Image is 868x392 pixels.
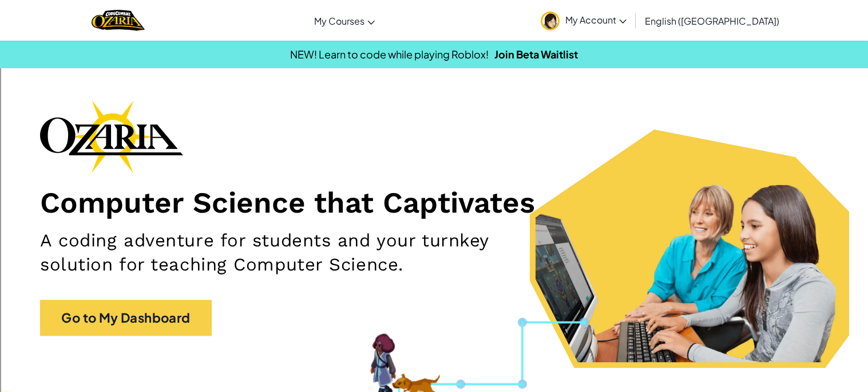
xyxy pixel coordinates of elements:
[92,9,145,32] a: Ozaria by CodeCombat logo
[40,100,183,173] img: Ozaria branding logo
[314,15,364,27] span: My Courses
[535,2,632,38] a: My Account
[494,48,578,61] a: Join Beta Waitlist
[308,5,381,36] a: My Courses
[40,229,568,277] h2: A coding adventure for students and your turnkey solution for teaching Computer Science.
[639,5,785,36] a: English ([GEOGRAPHIC_DATA])
[645,15,779,27] span: English ([GEOGRAPHIC_DATA])
[40,300,212,336] a: Go to My Dashboard
[541,11,560,30] img: avatar
[565,14,627,26] span: My Account
[40,185,828,220] h1: Computer Science that Captivates
[290,48,489,61] span: NEW! Learn to code while playing Roblox!
[92,9,145,32] img: Home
